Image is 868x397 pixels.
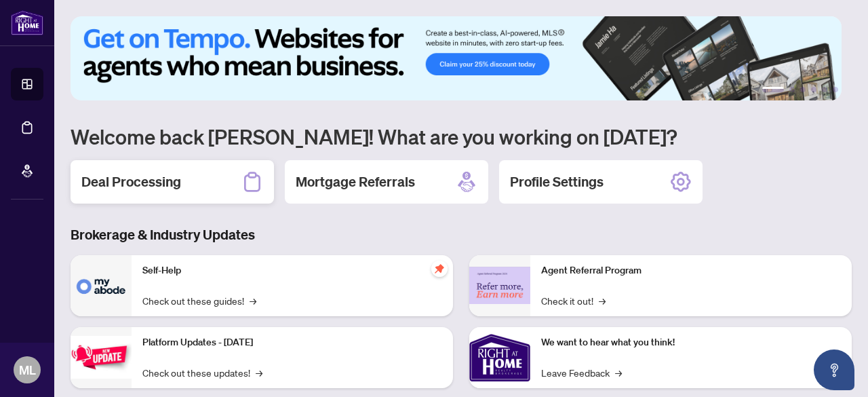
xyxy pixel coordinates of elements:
[250,293,256,308] span: →
[541,293,606,308] a: Check it out!→
[11,10,43,35] img: logo
[615,365,622,380] span: →
[142,335,442,350] p: Platform Updates - [DATE]
[833,87,838,92] button: 6
[431,261,448,277] span: pushpin
[789,87,795,92] button: 2
[814,349,854,390] button: Open asap
[19,360,36,379] span: ML
[599,293,606,308] span: →
[256,365,262,380] span: →
[71,124,852,149] h1: Welcome back [PERSON_NAME]! What are you working on [DATE]?
[469,327,530,388] img: We want to hear what you think!
[81,172,181,191] h2: Deal Processing
[71,16,842,100] img: Slide 0
[71,336,132,379] img: Platform Updates - July 21, 2025
[71,225,852,244] h3: Brokerage & Industry Updates
[762,87,784,92] button: 1
[142,293,256,308] a: Check out these guides!→
[142,263,442,278] p: Self-Help
[800,87,806,92] button: 3
[142,365,262,380] a: Check out these updates!→
[469,267,530,304] img: Agent Referral Program
[510,172,604,191] h2: Profile Settings
[811,87,816,92] button: 4
[541,263,841,278] p: Agent Referral Program
[71,255,132,316] img: Self-Help
[296,172,415,191] h2: Mortgage Referrals
[822,87,827,92] button: 5
[541,365,622,380] a: Leave Feedback→
[541,335,841,350] p: We want to hear what you think!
